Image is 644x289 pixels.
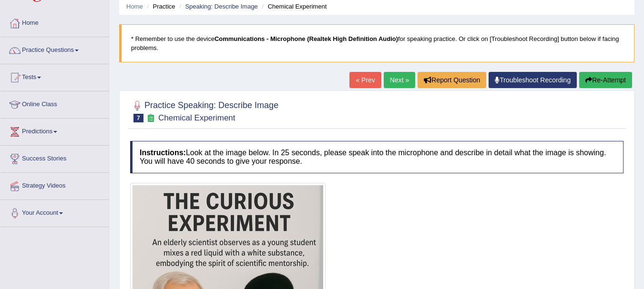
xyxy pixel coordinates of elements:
a: « Prev [349,72,381,88]
a: Home [126,3,143,10]
li: Chemical Experiment [259,2,327,11]
a: Success Stories [0,146,109,169]
b: Instructions: [140,149,186,157]
a: Your Account [0,200,109,224]
a: Strategy Videos [0,173,109,197]
a: Home [0,10,109,34]
a: Next » [384,72,415,88]
a: Speaking: Describe Image [185,3,257,10]
a: Predictions [0,119,109,142]
li: Practice [144,2,175,11]
small: Chemical Experiment [158,113,235,122]
a: Tests [0,64,109,88]
h4: Look at the image below. In 25 seconds, please speak into the microphone and describe in detail w... [130,141,624,173]
a: Troubleshoot Recording [489,72,577,88]
a: Practice Questions [0,37,109,61]
h2: Practice Speaking: Describe Image [130,99,278,122]
blockquote: * Remember to use the device for speaking practice. Or click on [Troubleshoot Recording] button b... [119,24,634,62]
span: 7 [133,114,143,122]
b: Communications - Microphone (Realtek High Definition Audio) [215,35,398,42]
a: Online Class [0,91,109,115]
button: Report Question [418,72,486,88]
button: Re-Attempt [579,72,632,88]
small: Exam occurring question [146,114,156,123]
